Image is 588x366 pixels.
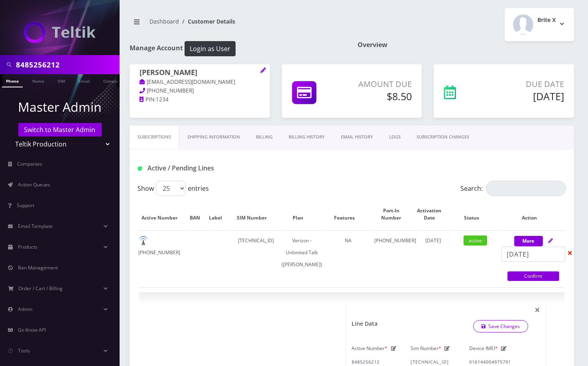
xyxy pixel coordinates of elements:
a: Dashboard [149,18,179,25]
td: Verizon - Unlimited Talk ([PERSON_NAME]) [282,230,323,287]
span: Support [17,202,34,209]
span: 1234 [156,96,169,103]
label: Sim Number [411,342,441,354]
a: Company [99,74,126,87]
img: default.png [138,236,148,246]
a: Save Changes [473,320,529,332]
p: Amount Due [347,78,412,90]
a: Name [28,74,48,87]
button: Brite X [505,8,574,41]
span: Tools [18,347,30,354]
h1: Active / Pending Lines [138,164,272,172]
button: More [514,236,543,246]
span: Companies [18,160,43,167]
h1: Overview [358,41,574,49]
span: [DATE] [425,237,441,244]
span: Products [18,243,37,250]
span: Ban Management [18,264,58,271]
button: Login as User [185,41,236,56]
a: Confirm [507,271,559,281]
img: Teltik Production [24,22,96,43]
label: Active Number [352,342,388,354]
input: Search in Company [16,57,118,72]
p: Due Date [488,78,564,90]
a: Email [75,74,94,87]
h1: Manage Account [130,41,346,56]
span: Go Know API [18,326,46,333]
h5: $8.50 [347,90,412,102]
span: active [464,235,487,245]
th: Plan: activate to sort column ascending [282,199,323,229]
h2: Brite X [537,17,556,24]
a: Shipping Information [179,126,248,148]
a: SUBSCRIPTION CHANGES [409,126,477,148]
a: Subscriptions [130,126,179,148]
a: EMAIL HISTORY [333,126,381,148]
a: Billing [248,126,281,148]
td: [PHONE_NUMBER] [138,230,189,287]
span: Action Queues [18,181,50,188]
button: Save Changes [473,320,529,332]
h1: [PERSON_NAME] [140,68,260,78]
a: [EMAIL_ADDRESS][DOMAIN_NAME] [140,78,236,86]
label: Search: [460,181,566,196]
span: × [535,303,540,316]
a: Billing History [281,126,333,148]
a: PIN: [140,96,156,104]
th: Port-In Number: activate to sort column ascending [374,199,416,229]
span: Email Template [18,223,53,229]
li: Customer Details [179,17,235,26]
select: Showentries [156,181,186,196]
nav: breadcrumb [130,13,346,36]
td: NA [323,230,374,287]
span: [PHONE_NUMBER] [147,87,194,94]
img: Active / Pending Lines [138,166,142,171]
a: SIM [54,74,69,87]
td: [PHONE_NUMBER] [374,230,416,287]
span: Admin [18,306,32,313]
label: Show entries [138,181,209,196]
a: Switch to Master Admin [18,123,102,137]
label: Device IMEI [469,342,498,354]
h1: Line Data [352,320,378,327]
a: Phone [2,74,23,87]
th: BAN: activate to sort column ascending [189,199,208,229]
input: Search: [486,181,566,196]
th: Features: activate to sort column ascending [323,199,374,229]
a: LOGS [381,126,409,148]
th: Action: activate to sort column ascending [501,199,565,229]
th: Activation Date: activate to sort column ascending [417,199,450,229]
th: Status: activate to sort column ascending [450,199,501,229]
th: Label: activate to sort column ascending [209,199,230,229]
th: Active Number: activate to sort column ascending [138,199,189,229]
span: Order / Cart / Billing [19,285,63,292]
a: Login as User [183,44,236,52]
th: SIM Number: activate to sort column ascending [231,199,281,229]
h5: [DATE] [488,90,564,102]
td: [TECHNICAL_ID] [231,230,281,287]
